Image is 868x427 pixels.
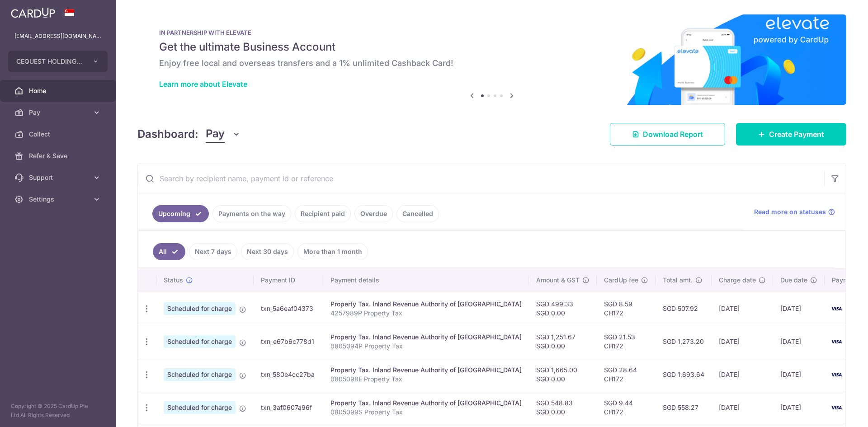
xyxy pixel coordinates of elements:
[241,243,294,260] a: Next 30 days
[164,401,236,414] span: Scheduled for charge
[597,325,656,358] td: SGD 21.53 CH172
[330,300,522,309] div: Property Tax. Inland Revenue Authority of [GEOGRAPHIC_DATA]
[780,276,807,285] span: Due date
[212,205,291,222] a: Payments on the way
[656,292,712,325] td: SGD 507.92
[254,358,323,391] td: txn_580e4cc27ba
[164,276,183,285] span: Status
[137,14,846,105] img: Renovation banner
[529,358,597,391] td: SGD 1,665.00 SGD 0.00
[827,336,845,347] img: Bank Card
[719,276,756,285] span: Charge date
[164,368,236,381] span: Scheduled for charge
[189,243,237,260] a: Next 7 days
[29,130,89,139] span: Collect
[206,126,225,143] span: Pay
[597,358,656,391] td: SGD 28.64 CH172
[29,151,89,160] span: Refer & Save
[11,7,55,18] img: CardUp
[254,268,323,292] th: Payment ID
[153,243,185,260] a: All
[323,268,529,292] th: Payment details
[254,325,323,358] td: txn_e67b6c778d1
[159,80,247,89] a: Learn more about Elevate
[827,402,845,413] img: Bank Card
[330,333,522,342] div: Property Tax. Inland Revenue Authority of [GEOGRAPHIC_DATA]
[773,391,825,424] td: [DATE]
[754,207,835,216] a: Read more on statuses
[736,123,846,145] a: Create Payment
[712,325,773,358] td: [DATE]
[656,391,712,424] td: SGD 558.27
[152,205,209,222] a: Upcoming
[14,32,101,41] p: [EMAIL_ADDRESS][DOMAIN_NAME]
[330,342,522,351] p: 0805094P Property Tax
[29,86,89,95] span: Home
[137,126,198,142] h4: Dashboard:
[712,358,773,391] td: [DATE]
[769,129,824,140] span: Create Payment
[8,51,108,72] button: CEQUEST HOLDINGS PTE. LTD.
[773,325,825,358] td: [DATE]
[754,207,826,216] span: Read more on statuses
[330,408,522,417] p: 0805099S Property Tax
[164,302,236,315] span: Scheduled for charge
[16,57,83,66] span: CEQUEST HOLDINGS PTE. LTD.
[656,358,712,391] td: SGD 1,693.64
[597,292,656,325] td: SGD 8.59 CH172
[29,108,89,117] span: Pay
[330,399,522,408] div: Property Tax. Inland Revenue Authority of [GEOGRAPHIC_DATA]
[159,58,825,69] h6: Enjoy free local and overseas transfers and a 1% unlimited Cashback Card!
[138,164,824,193] input: Search by recipient name, payment id or reference
[656,325,712,358] td: SGD 1,273.20
[164,335,236,348] span: Scheduled for charge
[354,205,393,222] a: Overdue
[29,173,89,182] span: Support
[610,123,725,145] a: Download Report
[159,29,825,36] p: IN PARTNERSHIP WITH ELEVATE
[396,205,439,222] a: Cancelled
[536,276,580,285] span: Amount & GST
[643,129,703,140] span: Download Report
[604,276,638,285] span: CardUp fee
[827,303,845,314] img: Bank Card
[254,292,323,325] td: txn_5a6eaf04373
[712,391,773,424] td: [DATE]
[330,309,522,318] p: 4257989P Property Tax
[330,375,522,384] p: 0805098E Property Tax
[773,292,825,325] td: [DATE]
[712,292,773,325] td: [DATE]
[529,325,597,358] td: SGD 1,251.67 SGD 0.00
[529,292,597,325] td: SGD 499.33 SGD 0.00
[597,391,656,424] td: SGD 9.44 CH172
[295,205,351,222] a: Recipient paid
[297,243,368,260] a: More than 1 month
[330,366,522,375] div: Property Tax. Inland Revenue Authority of [GEOGRAPHIC_DATA]
[159,40,825,54] h5: Get the ultimate Business Account
[827,369,845,380] img: Bank Card
[663,276,693,285] span: Total amt.
[254,391,323,424] td: txn_3af0607a96f
[29,195,89,204] span: Settings
[206,126,241,143] button: Pay
[773,358,825,391] td: [DATE]
[529,391,597,424] td: SGD 548.83 SGD 0.00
